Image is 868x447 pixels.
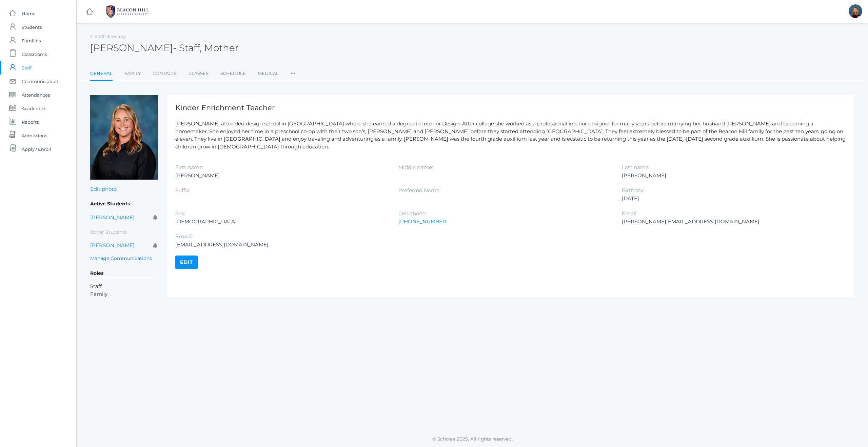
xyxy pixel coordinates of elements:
[220,67,246,80] a: Schedule
[622,171,835,180] div: [PERSON_NAME]
[175,104,846,111] h1: Kinder Enrichment Teacher
[175,164,203,170] label: First name:
[622,218,835,226] div: [PERSON_NAME][EMAIL_ADDRESS][DOMAIN_NAME]
[175,218,388,226] div: [DEMOGRAPHIC_DATA]
[22,88,50,102] span: Attendances
[22,20,42,34] span: Students
[102,3,153,20] img: 1_BHCALogos-05.png
[22,102,46,115] span: Academics
[175,233,194,240] label: Email2:
[22,129,47,142] span: Admissions
[90,214,135,221] a: [PERSON_NAME]
[849,4,862,18] div: Lindsay Leeds
[90,67,113,81] a: General
[90,198,158,210] h5: Active Students
[90,186,117,192] a: Edit photo
[22,75,58,88] span: Communication
[22,34,41,47] span: Families
[175,241,388,249] div: [EMAIL_ADDRESS][DOMAIN_NAME]
[175,256,198,269] a: Edit
[398,164,433,170] label: Middle name:
[22,7,36,20] span: Home
[622,210,637,217] label: Email:
[173,42,239,54] span: - Staff, Mother
[398,210,427,217] label: Cell phone:
[77,435,868,442] p: © Scholae 2025. All rights reserved.
[258,67,279,80] a: Medical
[90,95,158,180] img: Nicole Dean
[622,187,645,194] label: Birthday:
[622,195,835,203] div: [DATE]
[22,115,39,129] span: Reports
[175,210,185,217] label: Sex:
[189,67,209,80] a: Classes
[90,283,158,290] li: Staff
[398,187,440,194] label: Preferred Name:
[95,34,126,39] a: Staff Directory
[153,243,158,248] i: Receives communications for this student
[22,47,47,61] span: Classrooms
[90,43,239,53] h2: [PERSON_NAME]
[153,215,158,220] i: Receives communications for this student
[90,242,135,248] a: [PERSON_NAME]
[90,290,158,298] li: Family
[175,187,190,194] label: Suffix:
[90,227,158,238] h5: Other Students
[22,61,32,75] span: Staff
[124,67,141,80] a: Family
[398,218,448,225] a: [PHONE_NUMBER]
[175,171,388,180] div: [PERSON_NAME]
[90,268,158,279] h5: Roles
[22,142,51,156] span: Apply / Enroll
[90,255,152,262] a: Manage Communications
[622,164,650,170] label: Last name:
[175,120,846,150] p: [PERSON_NAME] attended design school in [GEOGRAPHIC_DATA] where she earned a degree in Interior D...
[153,67,177,80] a: Contacts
